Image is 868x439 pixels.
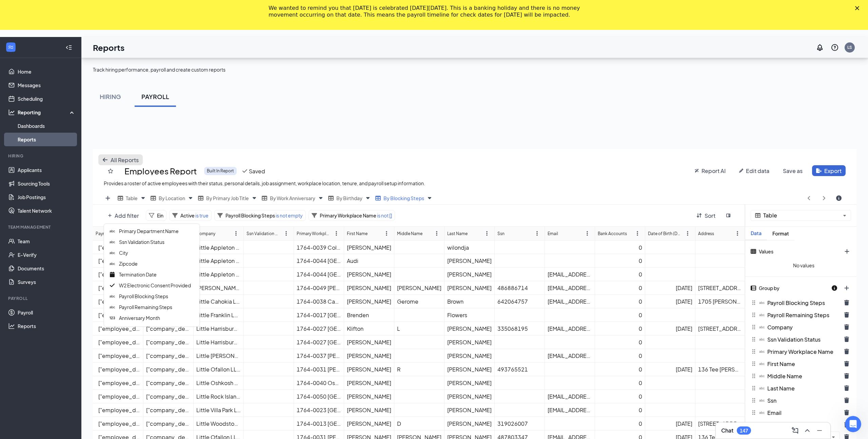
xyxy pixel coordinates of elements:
div: [EMAIL_ADDRESS] [548,271,592,278]
div: [PERSON_NAME] [447,257,492,264]
div: Brenden [347,311,391,319]
span: Zipcode [119,261,138,267]
span: Ssn [767,397,776,404]
div: Little Appleton College LLC - EIN: [US_EMPLOYER_IDENTIFICATION_NUMBER] [196,244,241,251]
button: ellipsis-vertical icon [430,228,443,239]
div: Little Rock Island LLC - EIN: [US_EMPLOYER_IDENTIFICATION_NUMBER] [196,393,241,400]
div: [PERSON_NAME] [447,352,492,359]
button: plus icon [840,283,853,293]
span: Ein [157,212,163,218]
div: Data [745,230,767,236]
div: 1764-0027 [GEOGRAPHIC_DATA] [297,325,341,332]
div: [PERSON_NAME] [347,298,391,305]
div: ["company_defined_attributes","ssn","employee_details","payment_method"] [146,352,191,359]
div: [PERSON_NAME] [347,420,391,427]
span: All Reports [111,156,139,164]
div: ["employee_details"] [98,284,140,291]
div: ["employee_details"] [98,420,140,427]
button: file-export icon [812,165,846,176]
iframe: Intercom live chat [845,416,861,432]
button: trash icon [840,395,853,406]
button: ellipsis-vertical icon [731,228,744,239]
span: City [119,250,128,256]
button: ellipsis-vertical icon [530,228,544,239]
span: is not empty [275,212,303,218]
button: ellipsis-vertical icon [229,228,243,239]
div: Little Appleton Ridgeview LLC - EIN: [US_EMPLOYER_IDENTIFICATION_NUMBER] [196,257,241,264]
span: By Work Anniversary [270,195,315,201]
span: Group by [759,285,780,291]
span: Anniversary Month [119,315,160,321]
span: Values [759,248,773,254]
div: plus icon [104,224,200,327]
div: ["employee_details"] [98,406,140,414]
button: trash icon [840,419,853,430]
div: [PERSON_NAME] [347,284,391,291]
div: 1764-0044 [GEOGRAPHIC_DATA] [297,257,341,264]
div: [PERSON_NAME] [347,339,391,346]
div: [PERSON_NAME] [347,379,391,386]
button: ellipsis-vertical icon [330,228,343,239]
button: plus icon [840,246,854,257]
div: ["company_defined_attributes","ssn","employee_details","payment_method"] [146,420,191,427]
span: Ssn Validation Status [119,239,164,245]
button: trash icon [840,334,853,345]
span: Table [126,195,138,201]
div: R [397,366,441,373]
button: trash icon [840,346,853,357]
button: ellipsis-vertical icon [279,228,293,239]
div: ["company_defined_attributes","ssn","employee_details","payment_method"] [146,393,191,400]
div: 0 [598,298,642,305]
div: Little Oshkosh LLC - EIN: [US_EMPLOYER_IDENTIFICATION_NUMBER] [196,379,241,386]
div: ["employee_details"] [98,271,140,278]
div: [STREET_ADDRESS][PERSON_NAME] [698,325,743,332]
span: Termination Date [119,271,157,278]
div: 0 [598,406,642,414]
div: 486886714 [497,284,542,291]
div: 1764-0050 [GEOGRAPHIC_DATA] [297,393,341,400]
div: [PERSON_NAME] [447,366,492,373]
button: angle-left icon [802,193,816,204]
div: Built In Report [204,167,237,175]
span: Payroll Blocking Steps [767,299,825,306]
div: [PERSON_NAME] [447,393,492,400]
div: Bank Accounts [598,230,627,237]
button: circle-info icon [832,193,846,204]
button: ellipsis-vertical icon [380,228,393,239]
div: Primary Workplace Name [297,230,329,237]
button: trash icon [840,383,853,394]
div: 0 [598,244,642,251]
span: By Primary Job Title [206,195,249,201]
div: Audi [347,257,391,264]
button: arrow-left icon [98,154,143,165]
div: Views [93,192,856,205]
div: ["employee_details"] [98,298,140,305]
div: [PERSON_NAME] [347,406,391,414]
div: Little Cahokia LLC - EIN: [US_EMPLOYER_IDENTIFICATION_NUMBER] [196,298,241,305]
span: Anniversary Month Name [119,326,174,332]
div: 1764-0044 [GEOGRAPHIC_DATA] [297,271,341,278]
div: [PERSON_NAME] [447,379,492,386]
button: ellipsis-vertical icon [580,228,594,239]
div: Last Name [447,230,468,237]
div: 335068195 [497,325,542,332]
span: First Name [767,360,795,367]
span: Export [824,167,842,174]
div: ["employee_details"] [98,244,140,251]
div: 0 [598,325,642,332]
div: Little Ofallon LLC - EIN: [US_EMPLOYER_IDENTIFICATION_NUMBER] [196,366,241,373]
button: ellipsis-vertical icon [681,228,694,239]
div: [PERSON_NAME] [447,420,492,427]
div: [PERSON_NAME] [447,406,492,414]
div: Klifton [347,325,391,332]
div: 1705 [PERSON_NAME] Dr [698,298,743,305]
span: Save as [783,167,803,174]
div: 0 [598,257,642,264]
div: [EMAIL_ADDRESS][DOMAIN_NAME] [548,325,592,332]
span: Edit data [746,167,769,174]
button: ellipsis-vertical icon [631,228,644,239]
div: [EMAIL_ADDRESS][DOMAIN_NAME] [548,352,592,359]
span: Last Name [767,385,795,392]
span: By Blocking Steps [383,195,424,201]
div: First Name [347,230,368,237]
